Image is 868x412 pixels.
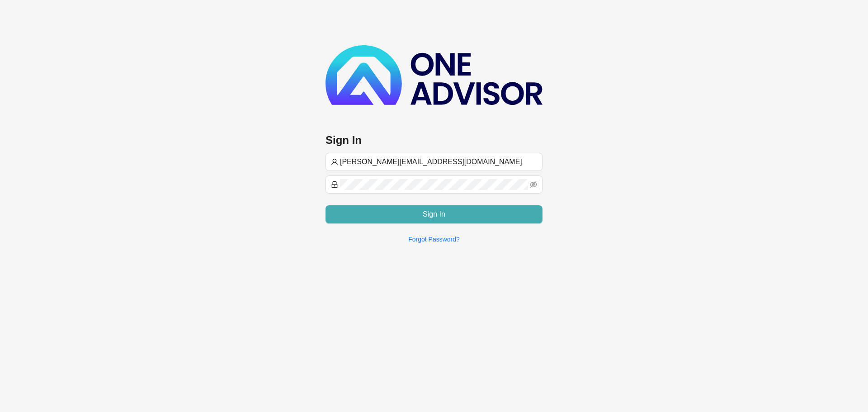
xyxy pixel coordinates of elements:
[325,133,542,147] h3: Sign In
[325,205,542,223] button: Sign In
[530,181,537,188] span: eye-invisible
[423,209,445,220] span: Sign In
[331,181,338,188] span: lock
[325,45,542,105] img: b89e593ecd872904241dc73b71df2e41-logo-dark.svg
[340,156,537,167] input: Username
[408,236,460,243] a: Forgot Password?
[331,158,338,166] span: user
